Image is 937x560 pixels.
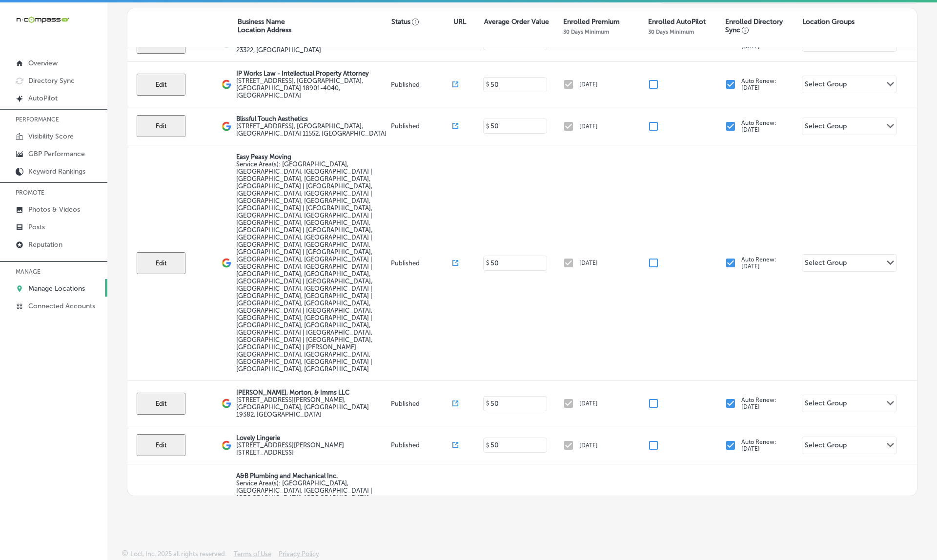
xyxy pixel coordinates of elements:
[130,550,226,558] p: Locl, Inc. 2025 all rights reserved.
[391,441,453,449] p: Published
[236,122,388,137] label: [STREET_ADDRESS] , [GEOGRAPHIC_DATA], [GEOGRAPHIC_DATA] 11552, [GEOGRAPHIC_DATA]
[137,393,185,415] button: Edit
[28,223,45,231] p: Posts
[805,399,847,410] div: Select Group
[648,28,694,35] p: 30 Days Minimum
[805,441,847,452] div: Select Group
[391,122,453,130] p: Published
[137,115,185,137] button: Edit
[648,18,706,26] p: Enrolled AutoPilot
[222,121,231,131] img: logo
[391,400,453,407] p: Published
[137,252,185,274] button: Edit
[222,440,231,450] img: logo
[28,205,80,214] p: Photos & Videos
[28,240,62,249] p: Reputation
[391,260,453,267] p: Published
[236,70,388,77] p: IP Works Law - Intellectual Property Attorney
[741,256,776,270] p: Auto Renew: [DATE]
[486,442,489,449] p: $
[236,389,388,396] p: [PERSON_NAME], Morton, & Imms LLC
[236,77,388,99] label: [STREET_ADDRESS] , [GEOGRAPHIC_DATA], [GEOGRAPHIC_DATA] 18901-4040, [GEOGRAPHIC_DATA]
[137,74,185,96] button: Edit
[391,18,453,26] p: Status
[236,441,388,456] label: [STREET_ADDRESS][PERSON_NAME] [STREET_ADDRESS]
[741,120,776,133] p: Auto Renew: [DATE]
[486,400,489,407] p: $
[391,81,453,88] p: Published
[28,167,85,176] p: Keyword Rankings
[236,160,372,373] span: Apopka, FL, USA | Oviedo, FL, USA | Deltona, FL, USA | Orlando, FL, USA | Sanford, FL, USA | Mait...
[484,18,549,26] p: Average Order Value
[222,258,231,268] img: logo
[579,123,598,130] p: [DATE]
[725,18,797,34] p: Enrolled Directory Sync
[222,399,231,408] img: logo
[805,80,847,91] div: Select Group
[236,153,388,160] p: Easy Peasy Moving
[486,123,489,130] p: $
[137,434,185,456] button: Edit
[28,302,95,310] p: Connected Accounts
[28,150,85,158] p: GBP Performance
[236,434,388,441] p: Lovely Lingerie
[236,115,388,122] p: Blissful Touch Aesthetics
[805,259,847,270] div: Select Group
[579,442,598,449] p: [DATE]
[28,132,74,140] p: Visibility Score
[453,18,466,26] p: URL
[741,397,776,410] p: Auto Renew: [DATE]
[236,396,388,418] label: [STREET_ADDRESS][PERSON_NAME] , [GEOGRAPHIC_DATA], [GEOGRAPHIC_DATA] 19382, [GEOGRAPHIC_DATA]
[486,260,489,266] p: $
[563,18,620,26] p: Enrolled Premium
[28,284,85,293] p: Manage Locations
[579,400,598,407] p: [DATE]
[579,81,598,88] p: [DATE]
[802,18,855,26] p: Location Groups
[28,77,75,85] p: Directory Sync
[486,81,489,88] p: $
[579,260,598,266] p: [DATE]
[563,28,609,35] p: 30 Days Minimum
[238,18,291,34] p: Business Name Location Address
[805,122,847,133] div: Select Group
[741,439,776,452] p: Auto Renew: [DATE]
[222,80,231,89] img: logo
[28,59,58,67] p: Overview
[741,78,776,91] p: Auto Renew: [DATE]
[236,472,388,480] p: A&B Plumbing and Mechanical Inc.
[16,15,69,24] img: 660ab0bf-5cc7-4cb8-ba1c-48b5ae0f18e60NCTV_CLogo_TV_Black_-500x88.png
[28,94,58,102] p: AutoPilot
